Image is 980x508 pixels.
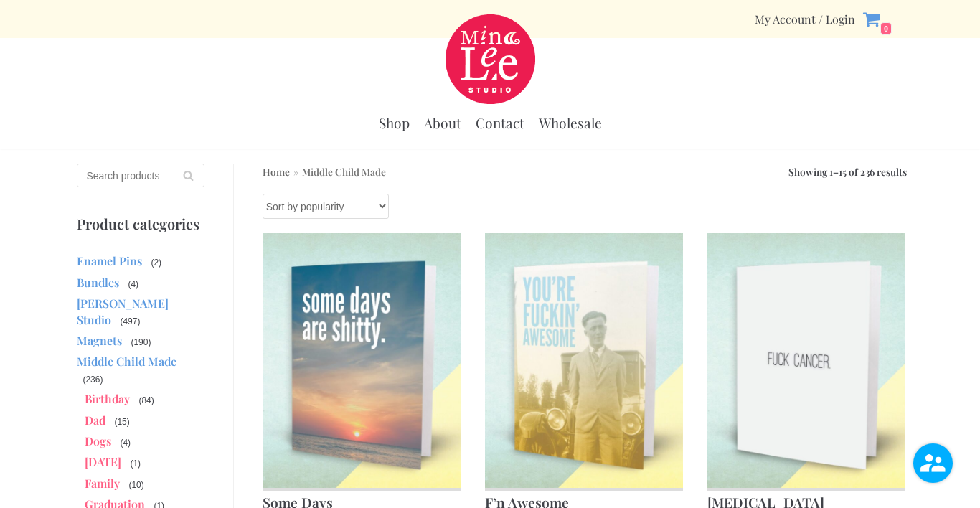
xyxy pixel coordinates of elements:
span: (1) [128,457,142,470]
span: » [290,165,302,178]
img: Some Days [263,233,461,488]
p: Showing 1–15 of 236 results [788,164,907,179]
span: (497) [118,315,141,328]
p: Product categories [77,216,204,232]
a: Middle Child Made [77,354,176,369]
a: Wholesale [539,114,602,132]
span: (190) [129,336,152,349]
span: (2) [149,256,163,269]
a: Magnets [77,333,122,348]
a: Dogs [85,433,111,448]
a: [PERSON_NAME] Studio [77,296,169,326]
a: Contact [476,114,524,132]
img: F’n Awesome [485,233,683,488]
a: Family [85,476,120,491]
a: Bundles [77,275,119,290]
a: 0 [862,10,892,28]
a: Home [263,165,290,178]
a: Dad [85,413,105,428]
span: (15) [113,415,131,428]
a: [DATE] [85,454,121,469]
a: My Account / Login [755,11,855,27]
button: Search [172,164,204,187]
img: user.png [913,443,953,483]
select: Shop order [263,194,389,219]
input: Search products… [77,164,204,187]
span: (4) [118,436,132,449]
div: Secondary Menu [755,11,855,27]
span: (236) [81,373,104,386]
nav: Breadcrumb [263,164,386,179]
span: (10) [127,479,145,491]
a: Birthday [85,391,130,406]
a: About [424,114,461,132]
span: (84) [137,394,155,407]
a: Shop [379,114,410,132]
div: Primary Menu [379,107,602,139]
a: Enamel Pins [77,253,142,268]
span: (4) [126,278,140,291]
a: Mina Lee Studio [446,14,535,104]
span: 0 [880,22,892,35]
img: Cancer [707,233,905,488]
